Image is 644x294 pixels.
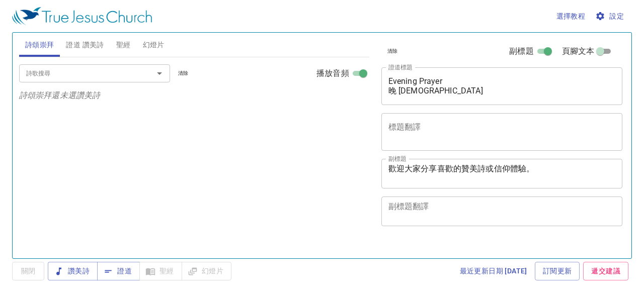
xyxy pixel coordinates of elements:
span: 讚美詩 [56,265,90,277]
a: 遞交建議 [583,262,628,280]
button: Open [152,66,167,80]
span: 頁腳文本 [562,45,595,57]
i: 詩頌崇拜還未選讚美詩 [19,90,101,100]
span: 訂閱更新 [543,265,572,277]
button: 選擇教程 [552,7,590,26]
a: 最近更新日期 [DATE] [456,262,531,280]
span: 遞交建議 [591,265,620,277]
span: 幻燈片 [143,39,165,51]
button: 設定 [593,7,628,26]
span: 詩頌崇拜 [25,39,54,51]
span: 證道 讚美詩 [66,39,104,51]
textarea: Evening Prayer 晚 [DEMOGRAPHIC_DATA] [388,76,616,95]
button: 讚美詩 [48,262,98,280]
span: 證道 [105,265,132,277]
span: 清除 [387,47,398,56]
span: 副標題 [509,45,533,57]
textarea: 歡迎大家分享喜歡的贊美詩或信仰體驗。 [388,164,616,183]
img: True Jesus Church [12,7,152,25]
button: 清除 [381,45,404,57]
a: 訂閱更新 [535,262,580,280]
button: 清除 [172,67,195,79]
span: 清除 [178,69,189,78]
span: 選擇教程 [556,10,586,23]
span: 播放音頻 [316,67,349,79]
span: 設定 [597,10,624,23]
button: 證道 [97,262,140,280]
span: 聖經 [116,39,131,51]
span: 最近更新日期 [DATE] [460,265,527,277]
